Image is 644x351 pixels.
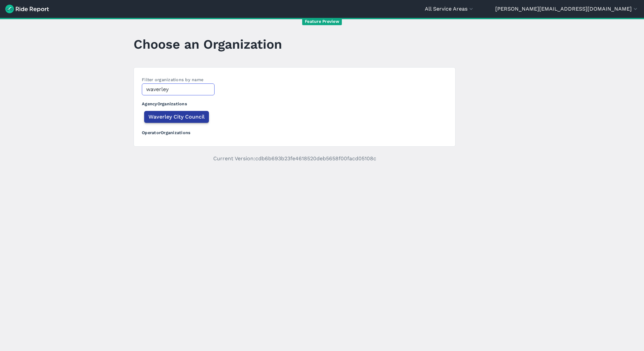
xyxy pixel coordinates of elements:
[142,77,203,82] label: Filter organizations by name
[148,113,205,121] span: Waverley City Council
[425,5,474,13] button: All Service Areas
[302,18,342,25] span: Feature Preview
[5,5,49,13] img: Ride Report
[142,124,447,138] h3: Operator Organizations
[144,111,209,123] button: Waverley City Council
[142,95,447,110] h3: Agency Organizations
[134,155,456,163] p: Current Version: cdb6b693b23fe4618520deb5658f00facd05108c
[134,35,282,53] h1: Choose an Organization
[142,83,215,95] input: Filter by name
[495,5,639,13] button: [PERSON_NAME][EMAIL_ADDRESS][DOMAIN_NAME]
